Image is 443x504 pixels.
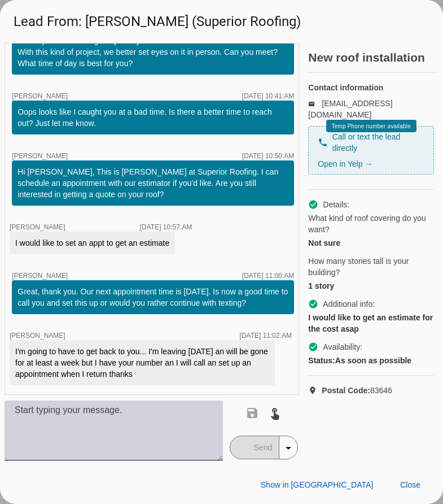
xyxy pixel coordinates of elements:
strong: Status: [308,356,335,365]
div: I would like to set an appt to get an estimate [15,237,169,249]
h2: New roof installation [308,52,438,63]
span: Availability: [323,341,362,353]
span: 83646 [322,385,392,396]
span: Additional info: [323,298,375,310]
a: [EMAIL_ADDRESS][DOMAIN_NAME] [308,99,392,119]
button: Close [391,475,429,495]
div: As soon as possible [308,355,434,366]
mat-icon: check_circle [308,299,318,309]
span: [PERSON_NAME] [12,93,68,99]
div: I would like to get an estimate for the cost asap [308,312,434,334]
mat-icon: phone [318,137,327,147]
strong: Postal Code: [322,386,370,395]
mat-icon: check_circle [308,199,318,210]
div: Hi [PERSON_NAME], This is [PERSON_NAME] at Superior Roofing. I can schedule an appointment with o... [17,166,288,200]
span: Show in [GEOGRAPHIC_DATA] [261,480,373,489]
span: What kind of roof covering do you want? [308,212,434,235]
mat-icon: location_on [308,386,322,395]
div: [DATE] 10:57:AM [140,224,192,231]
span: Close [400,480,420,489]
div: Great, thank you. Our next appointment time is [DATE]. Is now a good time to call you and set thi... [17,286,288,309]
mat-icon: email [308,101,322,106]
span: [PERSON_NAME] [10,332,65,340]
mat-icon: check_circle [308,342,318,352]
span: How many stories tall is your building? [308,255,434,278]
span: [PERSON_NAME] [12,272,68,279]
span: Details: [323,199,349,210]
div: I'm going to have to get back to you... I'm leaving [DATE] an will be gone for at least a week bu... [15,346,269,380]
mat-icon: arrow_drop_down [282,441,295,455]
span: [PERSON_NAME] [12,153,68,159]
div: [DATE] 11:00:AM [242,272,294,279]
div: Not sure [308,237,434,249]
span: [PERSON_NAME] [10,223,65,231]
span: Call or text the lead directly [332,131,424,154]
a: Open in Yelp → [318,159,372,168]
span: Temp Phone number available [331,123,410,129]
mat-icon: touch_app [268,406,282,420]
h4: Contact information [308,82,434,93]
div: Oops looks like I caught you at a bad time. Is there a better time to reach out? Just let me know.​ [17,106,288,129]
div: [DATE] 10:50:AM [242,153,294,159]
div: Hi [PERSON_NAME], Thank you for reaching out [DATE]! With this kind of project, we better set eye... [17,24,288,69]
div: 1 story [308,280,434,292]
div: [DATE] 11:02:AM [240,332,292,339]
div: [DATE] 10:41:AM [242,93,294,99]
button: Show in [GEOGRAPHIC_DATA] [252,475,382,495]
